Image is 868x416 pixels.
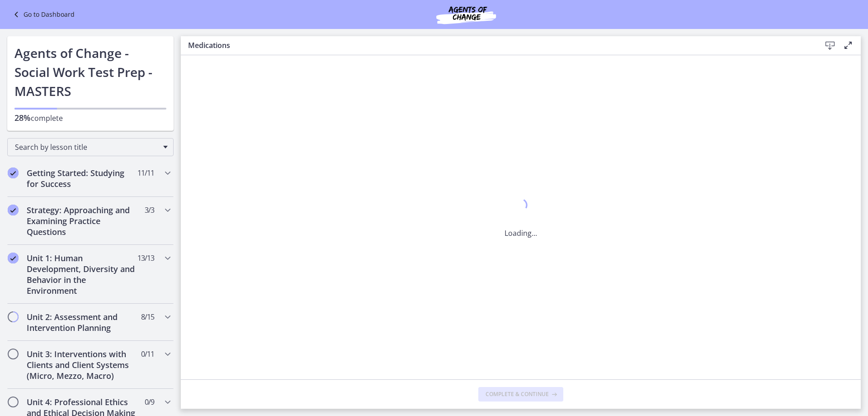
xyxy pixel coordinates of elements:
span: 0 / 9 [145,397,154,407]
p: complete [14,112,166,124]
span: 0 / 11 [141,349,154,359]
i: Completed [8,205,19,215]
span: 13 / 13 [137,253,154,263]
span: 28% [14,112,31,123]
span: 11 / 11 [137,167,154,178]
span: 8 / 15 [141,311,154,322]
span: 3 / 3 [145,205,154,215]
p: Loading... [505,228,537,239]
h1: Agents of Change - Social Work Test Prep - MASTERS [14,43,166,100]
h2: Unit 2: Assessment and Intervention Planning [27,311,137,333]
div: Search by lesson title [7,138,174,156]
span: Complete & continue [486,391,549,398]
button: Complete & continue [478,387,563,402]
a: Go to Dashboard [11,9,75,20]
span: Search by lesson title [15,142,159,152]
h2: Strategy: Approaching and Examining Practice Questions [27,205,137,237]
h3: Medications [188,40,807,51]
h2: Unit 1: Human Development, Diversity and Behavior in the Environment [27,253,137,296]
img: Agents of Change [412,4,520,25]
div: 1 [505,196,537,217]
i: Completed [8,253,19,263]
i: Completed [8,167,19,178]
h2: Getting Started: Studying for Success [27,167,137,189]
h2: Unit 3: Interventions with Clients and Client Systems (Micro, Mezzo, Macro) [27,349,137,381]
